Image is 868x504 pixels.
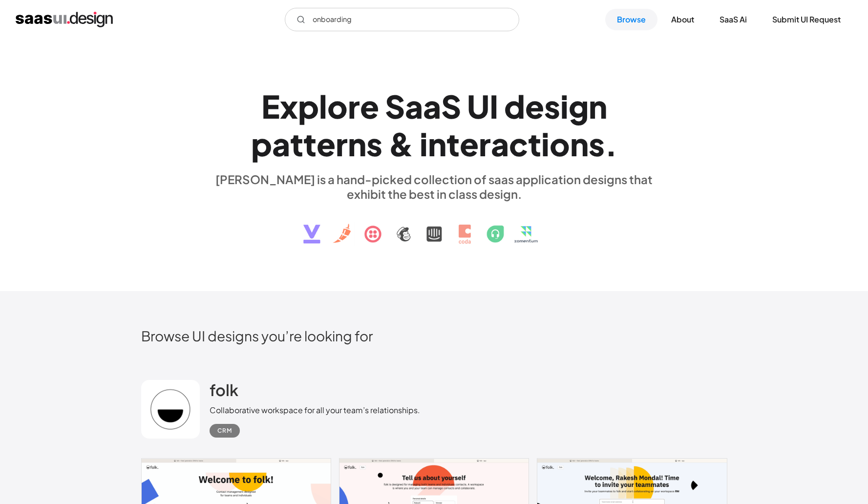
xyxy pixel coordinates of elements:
a: About [659,9,706,30]
div: e [525,87,544,125]
div: E [261,87,280,125]
div: p [298,87,319,125]
div: a [405,87,423,125]
div: t [303,125,317,163]
div: o [327,87,348,125]
div: r [479,125,491,163]
div: n [570,125,589,163]
div: d [504,87,525,125]
div: U [467,87,489,125]
div: [PERSON_NAME] is a hand-picked collection of saas application designs that exhibit the best in cl... [210,172,659,201]
div: i [560,87,569,125]
div: s [544,87,560,125]
div: t [290,125,303,163]
div: e [317,125,336,163]
input: Search UI designs you're looking for... [285,8,519,31]
div: n [589,87,607,125]
div: s [366,125,382,163]
div: & [388,125,414,163]
img: text, icon, saas logo [286,201,582,252]
div: r [348,87,360,125]
div: p [251,125,272,163]
div: g [569,87,589,125]
div: r [336,125,348,163]
div: t [446,125,460,163]
div: x [280,87,298,125]
a: folk [210,380,238,404]
div: S [385,87,405,125]
div: e [360,87,379,125]
div: a [491,125,509,163]
form: Email Form [285,8,519,31]
div: t [528,125,541,163]
div: i [420,125,428,163]
div: s [589,125,605,163]
h2: Browse UI designs you’re looking for [141,327,727,344]
div: S [441,87,461,125]
a: Submit UI Request [761,9,852,30]
div: a [423,87,441,125]
div: o [550,125,570,163]
div: CRM [217,425,232,437]
div: i [541,125,550,163]
a: SaaS Ai [708,9,759,30]
div: n [428,125,446,163]
a: Browse [605,9,657,30]
div: c [509,125,528,163]
div: . [605,125,617,163]
div: e [460,125,479,163]
div: Collaborative workspace for all your team’s relationships. [210,404,420,416]
div: n [348,125,366,163]
div: l [319,87,327,125]
a: home [16,12,113,27]
h2: folk [210,380,238,399]
h1: Explore SaaS UI design patterns & interactions. [210,87,659,163]
div: a [272,125,290,163]
div: I [489,87,498,125]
